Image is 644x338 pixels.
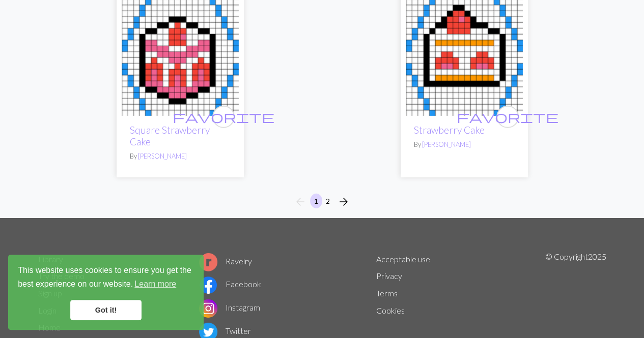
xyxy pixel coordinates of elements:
[70,300,142,320] a: dismiss cookie message
[333,194,354,210] button: Next
[376,288,398,298] a: Terms
[199,279,261,289] a: Facebook
[422,140,471,148] a: [PERSON_NAME]
[457,107,558,127] i: favourite
[133,276,178,292] a: learn more about cookies
[199,256,252,266] a: Ravelry
[199,299,217,318] img: Instagram logo
[290,194,354,210] nav: Page navigation
[322,194,334,208] button: 2
[130,151,231,161] p: By
[173,107,274,127] i: favourite
[496,106,519,128] button: favourite
[199,253,217,271] img: Ravelry logo
[457,109,558,125] span: favorite
[310,194,322,208] button: 1
[414,124,485,136] a: Strawberry Cake
[173,109,274,125] span: favorite
[414,140,515,149] p: By
[199,302,260,312] a: Instagram
[376,254,430,264] a: Acceptable use
[138,152,187,160] a: [PERSON_NAME]
[130,124,210,147] a: Square Strawberry Cake
[338,195,350,209] span: arrow_forward
[212,106,235,128] button: favourite
[18,264,194,292] span: This website uses cookies to ensure you get the best experience on our website.
[376,305,405,315] a: Cookies
[122,51,239,61] a: Square Strawberry Cake
[199,326,251,335] a: Twitter
[8,255,204,330] div: cookieconsent
[376,271,402,281] a: Privacy
[338,196,350,208] i: Next
[38,254,63,264] a: Library
[406,51,523,61] a: Strawberry Cake
[199,276,217,294] img: Facebook logo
